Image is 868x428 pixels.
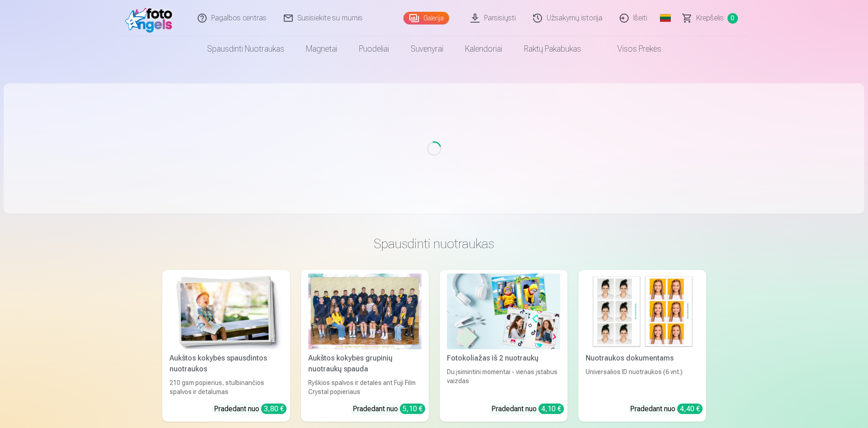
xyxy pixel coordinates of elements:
[125,4,177,33] img: /fa2
[166,353,286,375] div: Aukštos kokybės spausdintos nuotraukos
[400,404,425,414] div: 5,10 €
[727,13,738,24] span: 0
[586,274,699,349] img: Nuotraukos dokumentams
[538,404,564,414] div: 4,10 €
[677,404,703,414] div: 4,40 €
[491,404,564,414] div: Pradedant nuo
[353,404,425,414] div: Pradedant nuo
[305,353,425,375] div: Aukštos kokybės grupinių nuotraukų spauda
[578,270,706,422] a: Nuotraukos dokumentamsNuotraukos dokumentamsUniversalios ID nuotraukos (6 vnt.)Pradedant nuo 4,40 €
[400,36,454,62] a: Suvenyrai
[630,404,703,414] div: Pradedant nuo
[295,36,348,62] a: Magnetai
[513,36,592,62] a: Raktų pakabukas
[696,13,724,24] span: Krepšelis
[440,270,567,422] a: Fotokoliažas iš 2 nuotraukųFotokoliažas iš 2 nuotraukųDu įsimintini momentai - vienas įstabus vai...
[348,36,400,62] a: Puodeliai
[305,378,425,396] div: Ryškios spalvos ir detalės ant Fuji Film Crystal popieriaus
[162,270,290,422] a: Aukštos kokybės spausdintos nuotraukos Aukštos kokybės spausdintos nuotraukos210 gsm popierius, s...
[447,274,560,349] img: Fotokoliažas iš 2 nuotraukų
[582,353,703,364] div: Nuotraukos dokumentams
[443,367,564,396] div: Du įsimintini momentai - vienas įstabus vaizdas
[592,36,672,62] a: Visos prekės
[261,404,286,414] div: 3,80 €
[582,367,703,396] div: Universalios ID nuotraukos (6 vnt.)
[170,236,699,252] h3: Spausdinti nuotraukas
[214,404,286,414] div: Pradedant nuo
[443,353,564,364] div: Fotokoliažas iš 2 nuotraukų
[196,36,295,62] a: Spausdinti nuotraukas
[301,270,429,422] a: Aukštos kokybės grupinių nuotraukų spaudaRyškios spalvos ir detalės ant Fuji Film Crystal popieri...
[454,36,513,62] a: Kalendoriai
[170,274,283,349] img: Aukštos kokybės spausdintos nuotraukos
[166,378,286,396] div: 210 gsm popierius, stulbinančios spalvos ir detalumas
[403,12,449,24] a: Galerija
